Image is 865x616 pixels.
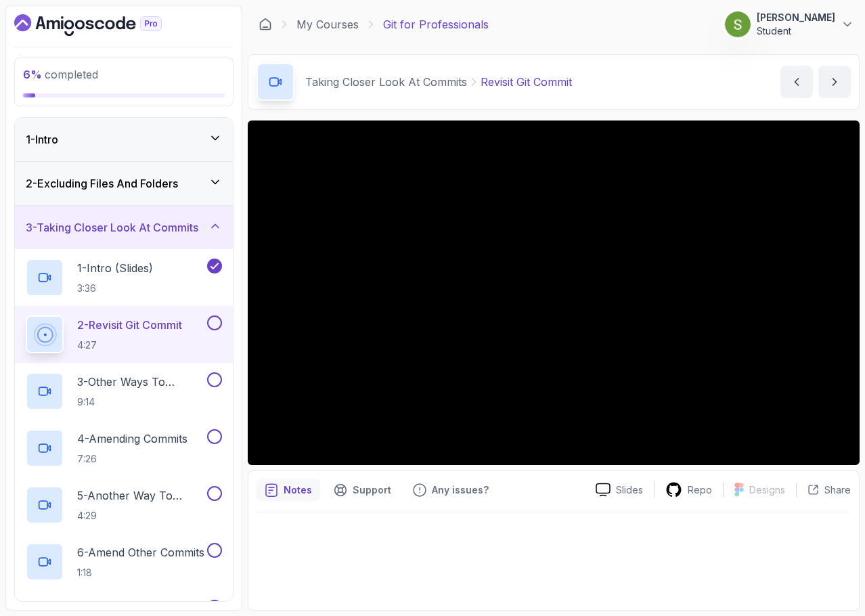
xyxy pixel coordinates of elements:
[353,483,391,497] p: Support
[77,374,204,390] p: 3 - Other Ways To Commit Changes
[77,317,182,333] p: 2 - Revisit Git Commit
[259,18,272,31] a: Dashboard
[77,260,153,276] p: 1 - Intro (Slides)
[757,24,835,38] p: Student
[26,131,58,148] h3: 1 - Intro
[26,259,222,296] button: 1-Intro (Slides)3:36
[749,483,785,497] p: Designs
[824,483,851,497] p: Share
[585,483,654,497] a: Slides
[296,16,359,32] a: My Courses
[77,509,204,523] p: 4:29
[15,162,233,205] button: 2-Excluding Files And Folders
[26,372,222,410] button: 3-Other Ways To Commit Changes9:14
[77,282,153,295] p: 3:36
[780,66,813,98] button: previous content
[757,11,835,24] p: [PERSON_NAME]
[26,543,222,581] button: 6-Amend Other Commits1:18
[15,206,233,249] button: 3-Taking Closer Look At Commits
[14,14,193,36] a: Dashboard
[432,483,489,497] p: Any issues?
[248,120,860,465] iframe: 2 - Revisit git commit
[77,431,187,447] p: 4 - Amending Commits
[725,12,751,37] img: user profile image
[77,452,187,466] p: 7:26
[655,481,723,498] a: Repo
[26,486,222,524] button: 5-Another Way To Commit4:29
[305,74,467,90] p: Taking Closer Look At Commits
[26,175,178,192] h3: 2 - Excluding Files And Folders
[26,219,198,236] h3: 3 - Taking Closer Look At Commits
[77,487,204,504] p: 5 - Another Way To Commit
[257,479,320,501] button: notes button
[326,479,399,501] button: Support button
[77,544,204,560] p: 6 - Amend Other Commits
[616,483,643,497] p: Slides
[383,16,489,32] p: Git for Professionals
[77,566,204,579] p: 1:18
[15,118,233,161] button: 1-Intro
[26,315,222,353] button: 2-Revisit Git Commit4:27
[724,11,854,38] button: user profile image[PERSON_NAME]Student
[796,483,851,497] button: Share
[26,429,222,467] button: 4-Amending Commits7:26
[77,395,204,409] p: 9:14
[77,338,182,352] p: 4:27
[284,483,312,497] p: Notes
[818,66,851,98] button: next content
[481,74,572,90] p: Revisit Git Commit
[23,68,42,81] span: 6 %
[405,479,497,501] button: Feedback button
[23,68,98,81] span: completed
[688,483,712,497] p: Repo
